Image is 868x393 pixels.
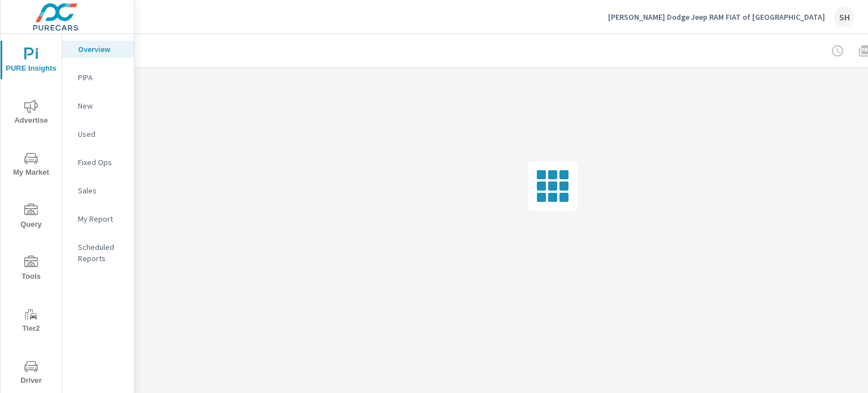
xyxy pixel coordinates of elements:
[4,308,58,335] span: Tier2
[4,152,58,179] span: My Market
[78,44,125,55] p: Overview
[78,185,125,196] p: Sales
[4,100,58,127] span: Advertise
[4,47,58,75] span: PURE Insights
[62,182,134,199] div: Sales
[62,69,134,86] div: PIPA
[62,97,134,114] div: New
[78,157,125,168] p: Fixed Ops
[78,213,125,224] p: My Report
[78,72,125,83] p: PIPA
[62,154,134,171] div: Fixed Ops
[62,239,134,267] div: Scheduled Reports
[62,210,134,227] div: My Report
[608,12,825,22] p: [PERSON_NAME] Dodge Jeep RAM FIAT of [GEOGRAPHIC_DATA]
[4,256,58,283] span: Tools
[62,41,134,58] div: Overview
[78,100,125,111] p: New
[834,7,854,27] div: SH
[4,360,58,387] span: Driver
[78,241,125,264] p: Scheduled Reports
[4,204,58,231] span: Query
[62,126,134,142] div: Used
[78,128,125,140] p: Used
